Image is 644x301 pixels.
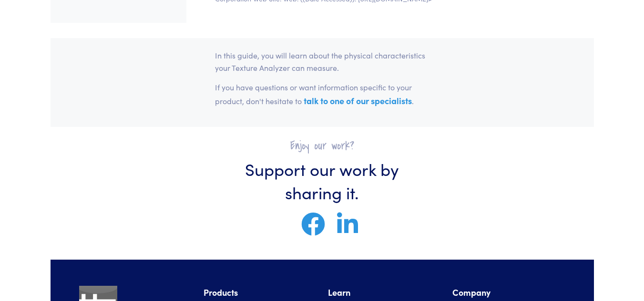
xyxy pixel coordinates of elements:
[204,286,317,300] li: Products
[328,286,441,300] li: Learn
[332,223,363,235] a: Share on LinkedIn
[215,49,429,74] p: In this guide, you will learn about the physical characteristics your Texture Analyzer can measure.
[215,138,429,153] h2: Enjoy our work?
[304,95,412,107] a: talk to one of our specialists
[215,81,429,107] p: If you have questions or want information specific to your product, don't hesitate to .
[215,157,429,204] h3: Support our work by sharing it.
[452,286,565,300] li: Company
